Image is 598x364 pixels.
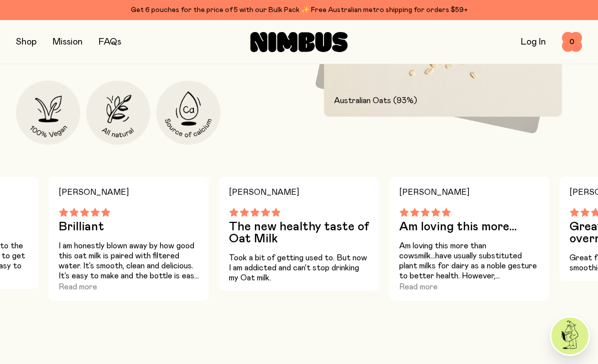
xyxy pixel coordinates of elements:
[53,38,83,47] a: Mission
[562,32,582,52] button: 0
[521,38,546,47] a: Log In
[59,185,199,200] h4: [PERSON_NAME]
[59,281,97,293] button: Read more
[229,221,369,245] h3: The new healthy taste of Oat Milk
[99,38,121,47] a: FAQs
[399,185,539,200] h4: [PERSON_NAME]
[59,241,199,281] p: I am honestly blown away by how good this oat milk is paired with filtered water. It’s smooth, cl...
[16,4,582,16] div: Get 6 pouches for the price of 5 with our Bulk Pack ✨ Free Australian metro shipping for orders $59+
[229,253,369,283] p: Took a bit of getting used to. But now I am addicted and can't stop drinking my Oat milk.
[59,221,199,233] h3: Brilliant
[399,281,438,293] button: Read more
[551,317,588,354] img: agent
[334,95,552,107] p: Australian Oats (93%)
[229,185,369,200] h4: [PERSON_NAME]
[399,221,539,233] h3: Am loving this more...
[399,241,539,281] p: Am loving this more than cowsmilk...have usually substituted plant milks for dairy as a noble ges...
